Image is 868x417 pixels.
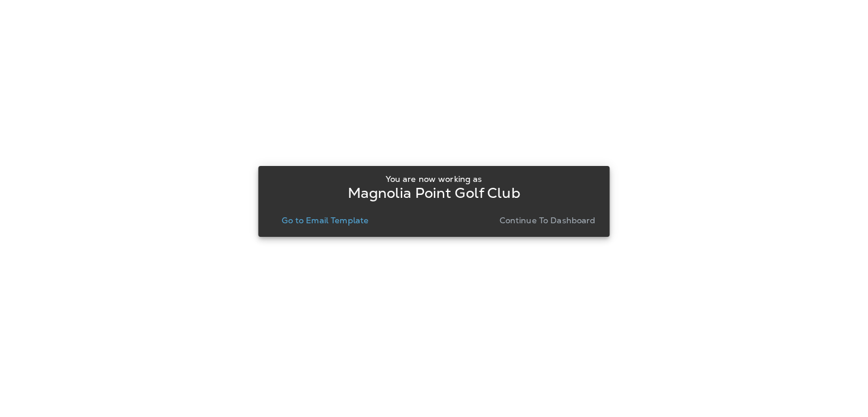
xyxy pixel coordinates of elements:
[348,188,520,198] p: Magnolia Point Golf Club
[500,216,596,225] p: Continue to Dashboard
[386,174,482,184] p: You are now working as
[282,216,368,225] p: Go to Email Template
[495,212,601,229] button: Continue to Dashboard
[277,212,373,229] button: Go to Email Template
